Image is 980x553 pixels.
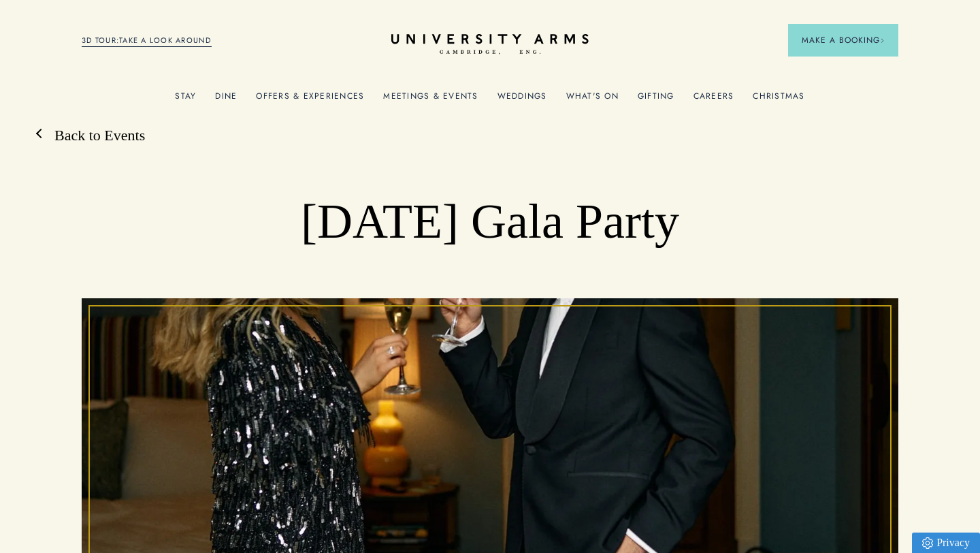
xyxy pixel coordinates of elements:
[256,91,364,109] a: Offers & Experiences
[566,91,619,109] a: What's On
[693,91,734,109] a: Careers
[922,537,933,549] img: Privacy
[82,35,212,47] a: 3D TOUR:TAKE A LOOK AROUND
[880,38,885,43] img: Arrow icon
[802,34,885,46] span: Make a Booking
[912,533,980,553] a: Privacy
[163,193,817,251] h1: [DATE] Gala Party
[383,91,478,109] a: Meetings & Events
[753,91,804,109] a: Christmas
[638,91,674,109] a: Gifting
[497,91,547,109] a: Weddings
[215,91,237,109] a: Dine
[391,34,589,55] a: Home
[41,125,145,146] a: Back to Events
[788,24,898,57] button: Make a BookingArrow icon
[175,91,196,109] a: Stay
